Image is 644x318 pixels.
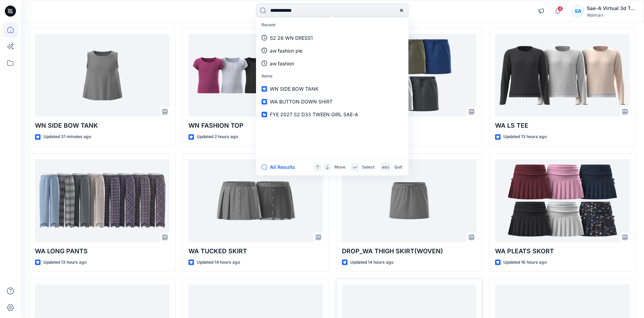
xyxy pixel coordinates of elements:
[35,159,170,242] a: WA LONG PANTS
[382,164,389,171] p: esc
[270,111,358,117] span: FYE 2027 S2 D33 TWEEN GIRL SAE-A
[270,60,294,67] p: aw fashion
[197,259,240,266] p: Updated 14 hours ago
[495,159,630,242] a: WA PLEATS SKORT
[587,12,635,18] div: Walmart
[495,246,630,256] p: WA PLEATS SKORT
[270,99,333,105] span: WA BUTTON DOWN SHIRT
[257,19,407,31] p: Recent
[587,4,635,12] div: Sae-A Virtual 3d Team
[257,70,407,83] p: Items
[188,121,323,130] p: WN FASHION TOP
[342,246,477,256] p: DROP_WA THIGH SKIRT(WOVEN)
[270,86,318,92] span: WN SIDE BOW TANK
[362,164,374,171] p: Select
[270,34,313,42] p: S2 26 WN DRESS1
[257,57,407,70] a: aw fashion
[503,133,547,140] p: Updated 13 hours ago
[188,246,323,256] p: WA TUCKED SKIRT
[43,259,87,266] p: Updated 13 hours ago
[257,108,407,121] a: FYE 2027 S2 D33 TWEEN GIRL SAE-A
[257,82,407,95] a: WN SIDE BOW TANK
[257,31,407,44] a: S2 26 WN DRESS1
[188,34,323,117] a: WN FASHION TOP
[197,133,238,140] p: Updated 2 hours ago
[35,246,170,256] p: WA LONG PANTS
[394,164,402,171] p: Quit
[342,121,477,130] p: WA THIGH SKORT
[342,34,477,117] a: WA THIGH SKORT
[270,47,302,54] p: aw fashion ple
[495,34,630,117] a: WA LS TEE
[257,44,407,57] a: aw fashion ple
[257,95,407,108] a: WA BUTTON DOWN SHIRT
[342,159,477,242] a: DROP_WA THIGH SKIRT(WOVEN)
[35,121,170,130] p: WN SIDE BOW TANK
[43,133,91,140] p: Updated 31 minutes ago
[188,159,323,242] a: WA TUCKED SKIRT
[350,259,394,266] p: Updated 14 hours ago
[572,5,584,17] div: SA
[35,34,170,117] a: WN SIDE BOW TANK
[334,164,345,171] p: Move
[262,163,300,171] button: All Results
[503,259,547,266] p: Updated 16 hours ago
[557,6,563,11] span: 4
[495,121,630,130] p: WA LS TEE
